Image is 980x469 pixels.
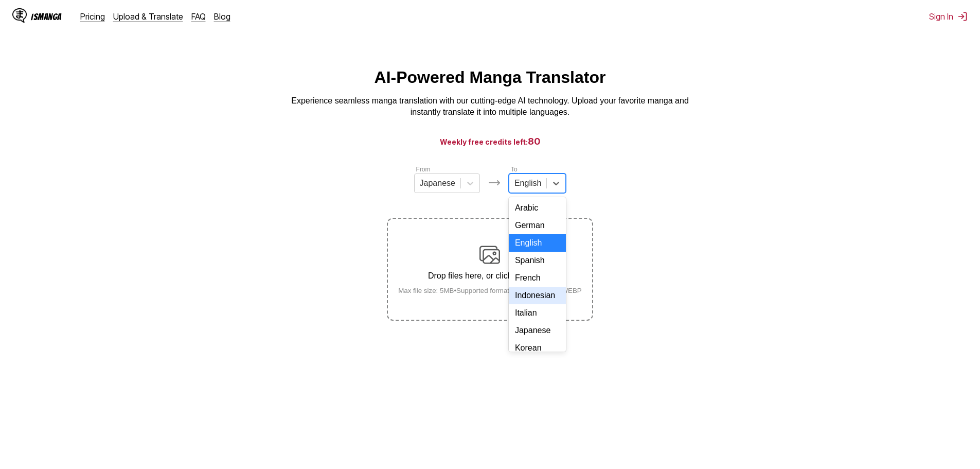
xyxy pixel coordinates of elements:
[509,322,566,339] div: Japanese
[416,166,431,173] label: From
[509,304,566,322] div: Italian
[80,11,105,22] a: Pricing
[929,11,968,22] button: Sign In
[12,8,27,23] img: IsManga Logo
[509,252,566,269] div: Spanish
[488,177,501,189] img: Languages icon
[31,12,62,22] div: IsManga
[528,136,541,147] span: 80
[113,11,183,22] a: Upload & Translate
[509,339,566,357] div: Korean
[214,11,230,22] a: Blog
[12,8,80,25] a: IsManga LogoIsManga
[509,269,566,287] div: French
[511,166,518,173] label: To
[509,217,566,234] div: German
[509,234,566,252] div: English
[509,287,566,304] div: Indonesian
[25,135,955,148] h3: Weekly free credits left:
[390,271,590,281] p: Drop files here, or click to browse.
[191,11,206,22] a: FAQ
[375,68,606,87] h1: AI-Powered Manga Translator
[957,11,968,22] img: Sign out
[390,287,590,294] small: Max file size: 5MB • Supported formats: JP(E)G, PNG, WEBP
[509,199,566,217] div: Arabic
[284,95,696,118] p: Experience seamless manga translation with our cutting-edge AI technology. Upload your favorite m...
